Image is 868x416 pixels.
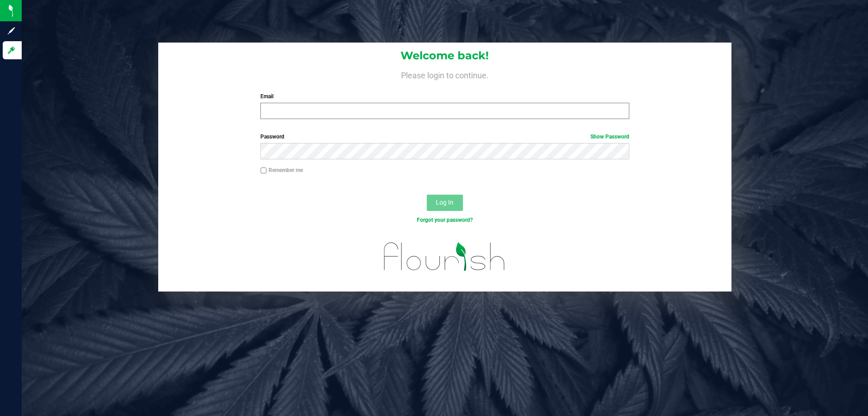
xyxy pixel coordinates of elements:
[417,217,473,223] a: Forgot your password?
[590,134,629,140] a: Show Password
[158,69,731,80] h4: Please login to continue.
[7,26,16,35] inline-svg: Sign up
[427,195,463,211] button: Log In
[158,50,731,62] h1: Welcome back!
[260,92,629,100] label: Email
[436,199,453,206] span: Log In
[260,134,284,140] span: Password
[260,167,267,174] input: Remember me
[7,46,16,55] inline-svg: Log in
[260,166,303,174] label: Remember me
[373,234,516,280] img: flourish_logo.svg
